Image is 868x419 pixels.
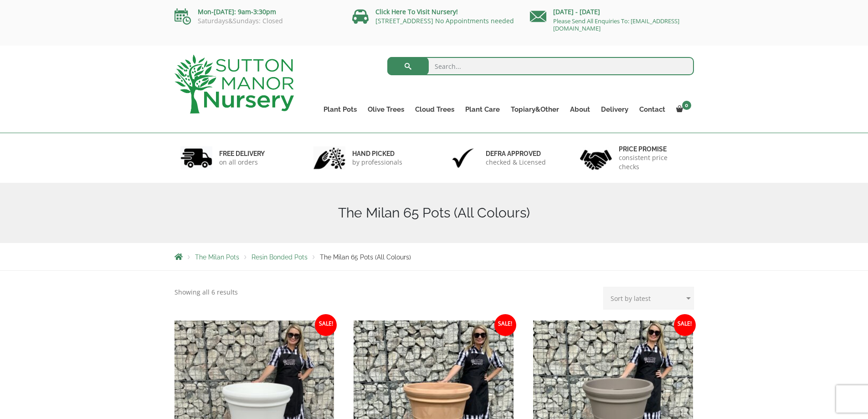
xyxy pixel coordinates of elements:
[195,253,239,261] a: The Milan Pots
[252,253,308,261] a: Resin Bonded Pots
[634,103,671,116] a: Contact
[580,144,612,172] img: 4.jpg
[553,17,679,32] a: Please Send All Enquiries To: [EMAIL_ADDRESS][DOMAIN_NAME]
[318,103,362,116] a: Plant Pots
[375,7,458,16] a: Click Here To Visit Nursery!
[486,158,546,167] p: checked & Licensed
[362,103,410,116] a: Olive Trees
[682,101,691,110] span: 0
[175,6,339,17] p: Mon-[DATE]: 9am-3:30pm
[219,158,265,167] p: on all orders
[320,253,411,261] span: The Milan 65 Pots (All Colours)
[352,150,402,158] h6: hand picked
[596,103,634,116] a: Delivery
[486,150,546,158] h6: Defra approved
[671,103,694,116] a: 0
[375,16,514,25] a: [STREET_ADDRESS] No Appointments needed
[674,314,696,336] span: Sale!
[619,145,688,153] h6: Price promise
[565,103,596,116] a: About
[180,146,212,170] img: 1.jpg
[447,146,479,170] img: 3.jpg
[603,287,694,310] select: Shop order
[313,146,345,170] img: 2.jpg
[460,103,505,116] a: Plant Care
[494,314,516,336] span: Sale!
[619,153,688,171] p: consistent price checks
[175,205,694,221] h1: The Milan 65 Pots (All Colours)
[175,253,694,260] nav: Breadcrumbs
[175,17,339,25] p: Saturdays&Sundays: Closed
[315,314,337,336] span: Sale!
[387,57,694,75] input: Search...
[175,55,294,114] img: logo
[175,287,238,298] p: Showing all 6 results
[505,103,565,116] a: Topiary&Other
[410,103,460,116] a: Cloud Trees
[530,6,694,17] p: [DATE] - [DATE]
[219,150,265,158] h6: FREE DELIVERY
[352,158,402,167] p: by professionals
